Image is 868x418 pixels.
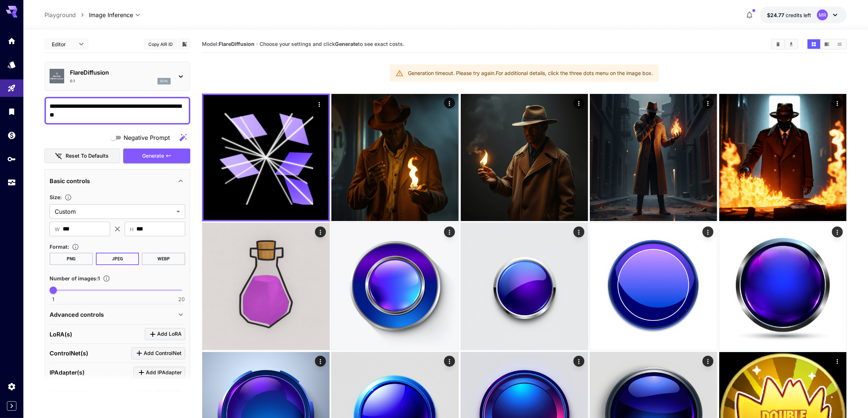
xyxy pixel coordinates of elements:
span: Generate [142,151,164,161]
p: Advanced controls [50,310,104,319]
button: Show images in video view [821,39,833,49]
div: Actions [832,98,843,109]
div: Actions [573,356,584,367]
span: Add LoRA [157,330,182,339]
button: $24.76529MR [760,7,847,23]
span: ⚠️ [56,72,58,75]
b: Generate [335,41,358,47]
button: Specify how many images to generate in a single request. Each image generation will be charged se... [100,275,113,282]
button: Show images in grid view [807,39,820,49]
span: Warning: [53,75,61,78]
span: Editor [52,40,74,48]
button: PNG [50,253,93,265]
img: 9k= [202,223,330,350]
p: LoRA(s) [50,330,72,339]
button: Click to add LoRA [145,328,185,340]
button: Expand sidebar [7,401,16,411]
p: sdxl [160,79,168,84]
button: Adjust the dimensions of the generated image by specifying its width and height in pixels, or sel... [62,194,75,201]
div: Actions [573,226,584,237]
span: Image Inference [89,11,133,19]
div: Home [7,36,16,46]
span: Choose your settings and click to see exact costs. [260,41,405,47]
span: H [130,225,133,233]
button: Click to add ControlNet [131,347,185,359]
p: FlareDiffusion [70,68,171,77]
button: Copy AIR ID [144,39,177,50]
button: Clear Images [772,39,785,49]
div: Playground [7,84,16,93]
div: Usage [7,178,16,187]
button: Click to add IPAdapter [133,367,185,379]
div: Actions [444,226,455,237]
button: WEBP [142,253,185,265]
span: Negative Prompt [124,133,170,142]
button: Download All [785,39,798,49]
img: 9k= [719,94,846,221]
span: Add ControlNet [144,349,182,358]
img: 9k= [719,223,846,350]
div: Basic controls [50,172,185,190]
div: Actions [315,356,326,367]
span: Model: [202,41,254,47]
span: 20 [178,296,185,303]
div: $24.76529 [767,11,811,19]
span: credits left [786,12,811,18]
img: 2Q== [461,94,588,221]
img: Z [590,223,717,350]
nav: breadcrumb [44,11,89,19]
button: JPEG [96,253,139,265]
p: · [256,40,258,48]
div: Show images in grid viewShow images in video viewShow images in list view [807,39,847,50]
img: 2Q== [331,94,459,221]
div: Wallet [7,131,16,140]
img: Z [461,223,588,350]
div: Actions [832,356,843,367]
span: Custom [55,207,174,216]
div: Clear ImagesDownload All [771,39,798,50]
span: Format : [50,244,69,250]
div: MR [817,9,828,20]
button: Generate [123,149,190,163]
span: Add IPAdapter [146,368,182,377]
img: Z [590,94,717,221]
div: API Keys [7,154,16,163]
div: Advanced controls [50,306,185,323]
div: Actions [444,356,455,367]
div: Generation timeout. Please try again. For additional details, click the three dots menu on the im... [408,67,653,80]
button: Reset to defaults [44,149,120,163]
a: Playground [44,11,76,19]
img: 2Q== [331,223,459,350]
span: 1 [52,296,54,303]
p: ControlNet(s) [50,349,88,358]
p: IPAdapter(s) [50,368,85,377]
div: Actions [573,98,584,109]
div: Models [7,60,16,69]
div: Actions [832,226,843,237]
div: Actions [703,98,714,109]
button: Show images in list view [833,39,846,49]
span: Size : [50,194,62,200]
div: Settings [7,382,16,391]
div: ⚠️Warning:NSFW ContentFlareDiffusion0.1sdxl [50,65,185,87]
button: Choose the file format for the output image. [69,243,82,251]
div: Actions [703,356,714,367]
div: Actions [444,98,455,109]
span: $24.77 [767,12,786,18]
div: Actions [314,99,325,110]
button: Add to library [181,40,188,48]
span: Number of images : 1 [50,275,100,281]
p: 0.1 [70,78,75,84]
b: FlareDiffusion [219,41,254,47]
div: Actions [315,226,326,237]
span: W [55,225,60,233]
span: NSFW Content [50,78,63,80]
div: Library [7,107,16,116]
p: Basic controls [50,177,90,185]
div: Actions [703,226,714,237]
